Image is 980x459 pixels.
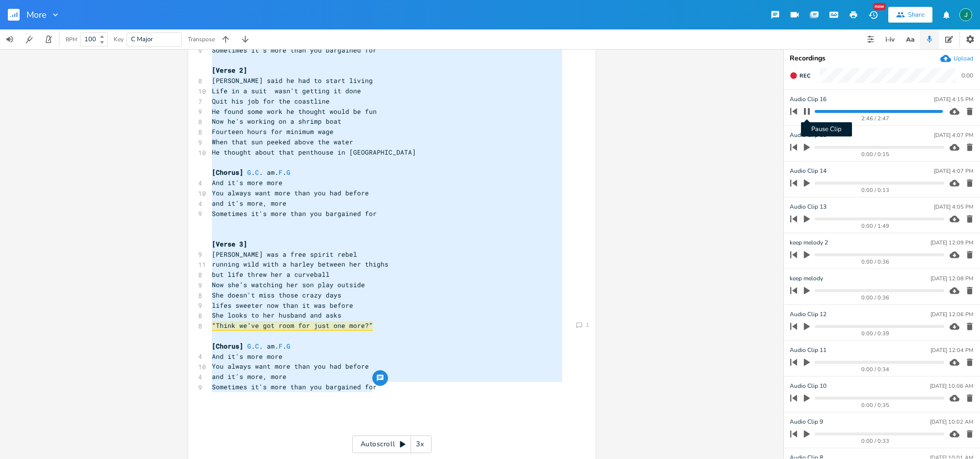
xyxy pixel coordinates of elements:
span: Life in a suit wasn't getting it done [212,86,361,95]
span: Now she’s watching her son play outside [212,280,365,289]
span: Quit his job for the coastline [212,97,330,106]
span: Audio Clip 9 [790,417,823,427]
span: Now he's working on a shrimp boat [212,117,341,126]
div: 0:00 / 0:35 [807,403,944,408]
span: And it's more more [212,178,283,187]
span: G [286,168,290,177]
span: G [247,342,251,351]
span: C Major [131,35,153,44]
span: He thought about that penthouse in [GEOGRAPHIC_DATA] [212,148,416,157]
span: Sometimes it's more than you bargained for [212,46,377,54]
span: Sometimes it's more than you bargained for [212,382,377,391]
span: . . am. . [212,168,290,177]
div: [DATE] 12:08 PM [930,276,973,281]
span: [PERSON_NAME] said he had to start living [212,76,373,85]
div: 0:00 / 0:36 [807,259,944,265]
div: Transpose [188,36,215,42]
div: 0:00 / 0:39 [807,331,944,336]
button: Pause Clip [800,104,813,119]
span: G [247,168,251,177]
div: [DATE] 12:09 PM [930,240,973,245]
span: When that sun peeked above the water [212,137,353,146]
span: She looks to her husband and asks [212,311,341,320]
div: BPM [66,37,77,42]
span: You always want more than you had before [212,189,369,197]
button: Share [888,7,932,23]
div: Share [908,10,925,19]
span: Audio Clip 12 [790,310,826,319]
div: 0:00 [961,73,973,79]
span: Audio Clip 10 [790,381,826,391]
div: 3x [411,435,429,453]
span: Sometimes it's more than you bargained for [212,209,377,218]
span: He found some work he thought would be fun [212,107,377,116]
span: [Chorus] [212,342,243,351]
span: Audio Clip 11 [790,346,826,355]
div: [DATE] 10:06 AM [930,383,973,389]
div: 1 [586,322,589,328]
div: New [873,3,886,10]
div: Autoscroll [352,435,432,453]
span: Audio Clip 13 [790,202,826,212]
div: [DATE] 4:07 PM [934,168,973,174]
button: Rec [786,68,814,83]
button: New [863,6,883,24]
div: [DATE] 12:06 PM [930,312,973,317]
span: running wild with a harley between her thighs [212,260,388,269]
span: You always want more than you had before [212,362,369,371]
span: And it's more more [212,352,283,361]
div: 0:00 / 0:15 [807,152,944,157]
div: [DATE] 10:02 AM [930,419,973,425]
span: keep melody [790,274,823,283]
div: 2:46 / 2:47 [807,116,944,121]
div: 0:00 / 0:34 [807,367,944,372]
span: Audio Clip 15 [790,131,826,140]
span: [PERSON_NAME] was a free spirit rebel [212,250,357,259]
span: [Chorus] [212,168,243,177]
div: [DATE] 4:05 PM [934,204,973,210]
div: 0:00 / 0:33 [807,438,944,444]
span: F [279,168,283,177]
span: C [255,168,259,177]
span: G [286,342,290,351]
span: but life threw her a curveball [212,270,330,279]
span: [Verse 3] [212,240,247,248]
span: She doesn't miss those crazy days [212,291,341,299]
button: Upload [940,53,973,64]
span: “Think we’ve got room for just one more?” [212,321,373,331]
span: and it's more, more [212,372,286,381]
div: [DATE] 4:15 PM [934,97,973,102]
div: 0:00 / 1:49 [807,223,944,229]
span: Audio Clip 14 [790,166,826,176]
img: Jim Rudolf [959,8,972,21]
div: Key [114,36,124,42]
span: and it's more, more [212,199,286,208]
span: lifes sweeter now than it was before [212,301,353,310]
div: [DATE] 4:07 PM [934,133,973,138]
span: [Verse 2] [212,66,247,75]
span: Audio Clip 16 [790,95,826,104]
span: Rec [799,72,810,80]
span: F [279,342,283,351]
div: Upload [954,54,973,62]
span: C [255,342,259,351]
div: 0:00 / 0:36 [807,295,944,300]
div: Recordings [790,55,974,62]
span: keep melody 2 [790,238,828,247]
span: Fourteen hours for minimum wage [212,127,334,136]
span: . . am. . [212,342,290,351]
div: 0:00 / 0:13 [807,188,944,193]
div: [DATE] 12:04 PM [930,348,973,353]
span: More [26,10,47,19]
